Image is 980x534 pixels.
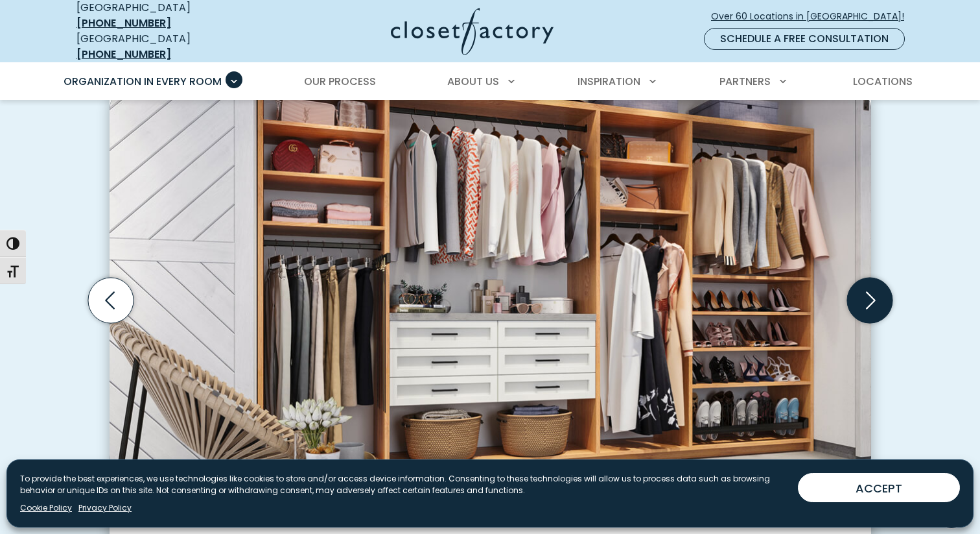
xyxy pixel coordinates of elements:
[391,8,554,55] img: Closet Factory Logo
[304,74,376,89] span: Our Process
[853,74,913,89] span: Locations
[54,64,926,100] nav: Primary Menu
[719,74,771,89] span: Partners
[704,28,905,50] a: Schedule a Free Consultation
[577,74,640,89] span: Inspiration
[798,473,960,502] button: ACCEPT
[20,502,72,514] a: Cookie Policy
[711,10,915,23] span: Over 60 Locations in [GEOGRAPHIC_DATA]!
[83,273,139,328] button: Previous slide
[76,47,171,62] a: [PHONE_NUMBER]
[710,5,915,28] a: Over 60 Locations in [GEOGRAPHIC_DATA]!
[64,74,222,89] span: Organization in Every Room
[110,84,871,481] img: Reach-in closet with Two-tone system with Rustic Cherry structure and White Shaker drawer fronts....
[447,74,499,89] span: About Us
[76,16,171,30] a: [PHONE_NUMBER]
[76,31,264,62] div: [GEOGRAPHIC_DATA]
[78,502,132,514] a: Privacy Policy
[842,273,898,328] button: Next slide
[20,473,787,496] p: To provide the best experiences, we use technologies like cookies to store and/or access device i...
